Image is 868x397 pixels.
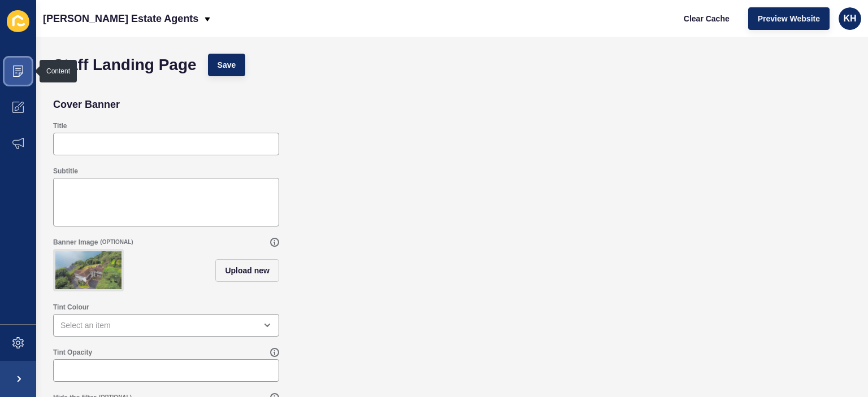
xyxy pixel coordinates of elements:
[53,303,89,312] label: Tint Colour
[843,13,856,24] span: KH
[53,99,120,110] h2: Cover Banner
[218,59,236,71] span: Save
[53,348,92,357] label: Tint Opacity
[53,314,279,337] div: open menu
[43,5,198,33] p: [PERSON_NAME] Estate Agents
[53,59,197,71] h1: Staff Landing Page
[758,13,820,24] span: Preview Website
[53,121,67,130] label: Title
[53,238,98,247] label: Banner Image
[684,13,730,24] span: Clear Cache
[208,54,246,76] button: Save
[55,251,121,289] img: e114a0fe2b8ced8683b59bddf8ce3f7d.jpg
[215,259,279,282] button: Upload new
[100,238,133,246] span: (OPTIONAL)
[674,7,739,30] button: Clear Cache
[748,7,830,30] button: Preview Website
[225,265,270,276] span: Upload new
[46,67,70,76] div: Content
[53,167,78,176] label: Subtitle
